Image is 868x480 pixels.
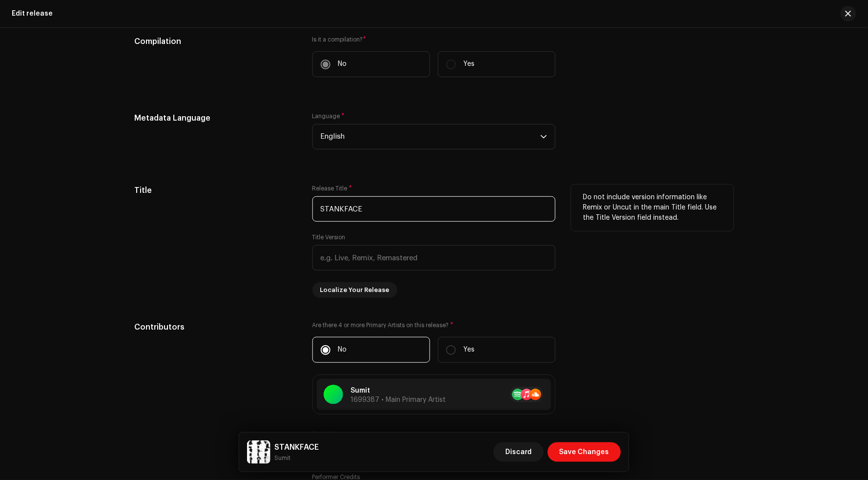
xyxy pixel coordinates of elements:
p: Do not include version information like Remix or Uncut in the main Title field. Use the Title Ver... [583,192,722,223]
span: Discard [505,442,532,462]
label: Title Version [312,233,346,241]
label: Is it a compilation? [312,36,556,43]
h5: STANKFACE [274,441,319,453]
span: Localize Your Release [320,280,390,300]
label: Are there 4 or more Primary Artists on this release? [312,321,556,329]
h5: Metadata Language [134,112,297,124]
label: Release Title [312,185,352,192]
small: STANKFACE [274,453,319,463]
label: Key Artists [312,430,341,438]
p: No [338,59,347,69]
input: e.g. My Great Song [312,196,556,222]
p: Sumit [351,386,446,396]
p: No [338,345,347,355]
button: Discard [494,442,544,462]
label: Language [312,112,345,120]
input: e.g. Live, Remix, Remastered [312,245,556,271]
span: Save Changes [559,442,609,462]
img: 36441832-935d-4f0c-99ff-f91d6a63b052 [247,440,270,464]
span: 1699387 • Main Primary Artist [351,397,446,403]
h5: Contributors [134,321,297,333]
button: Save Changes [548,442,621,462]
div: dropdown trigger [540,125,547,149]
p: Yes [464,345,475,355]
span: English [321,125,540,149]
button: Localize Your Release [312,282,397,298]
p: Yes [464,59,475,69]
h5: Compilation [134,36,297,47]
h5: Title [134,185,297,196]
